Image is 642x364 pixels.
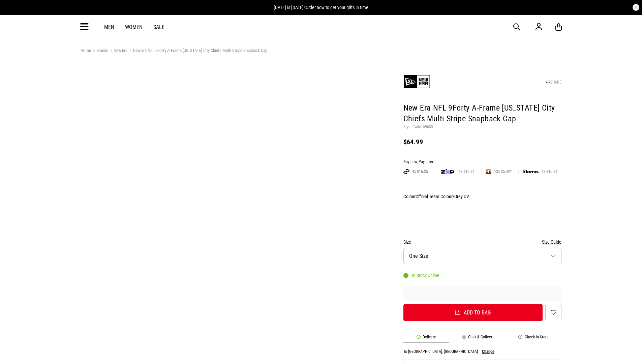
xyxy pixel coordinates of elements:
span: One Size [409,253,428,259]
div: Buy now, Pay later. [403,159,562,165]
a: Sale [153,24,164,30]
button: One Size [403,248,562,264]
img: Official Team Colour/Grey UV [404,203,421,226]
span: 12x $5.42* [491,169,514,174]
a: Women [125,24,143,30]
li: Delivery [403,335,449,342]
a: New Era [108,48,127,54]
li: Check in Store [506,335,562,342]
p: Style Code: 59633 [403,124,562,130]
p: To [GEOGRAPHIC_DATA], [GEOGRAPHIC_DATA] [403,349,478,354]
div: Size [403,238,562,246]
span: 4x $16.24 [539,169,560,174]
a: Brands [91,48,108,54]
a: Men [104,24,114,30]
span: 4x $16.25 [409,169,431,174]
img: KLARNA [523,170,539,174]
div: In Stock Online [403,273,439,278]
button: Change [482,349,494,354]
h1: New Era NFL 9Forty A-Frame [US_STATE] City Chiefs Multi Stripe Snapback Cap [403,103,562,124]
a: SHARE [546,80,561,85]
a: New Era NFL 9Forty A-Frame [US_STATE] City Chiefs Multi Stripe Snapback Cap [127,48,267,54]
div: Colour [403,192,562,201]
a: Home [81,48,91,53]
li: Click & Collect [449,335,506,342]
img: New Era [403,68,430,95]
img: SPLITPAY [486,169,491,174]
img: Redrat logo [300,22,344,32]
img: New Era Nfl 9forty A-frame Kansas City Chiefs Multi Stripe Snapback Cap in Multi [239,62,393,217]
span: Official Team Colour/Grey UV [416,194,469,199]
img: New Era Nfl 9forty A-frame Kansas City Chiefs Multi Stripe Snapback Cap in Multi [81,62,235,217]
img: AFTERPAY [403,169,409,174]
div: $64.99 [403,138,562,146]
span: 4x $16.24 [456,169,477,174]
span: [DATE] is [DATE]! Order now to get your gifts in time [274,5,368,10]
button: Size Guide [542,238,561,246]
img: zip [441,168,454,175]
button: Add to bag [403,304,543,321]
iframe: Customer reviews powered by Trustpilot [403,291,562,297]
